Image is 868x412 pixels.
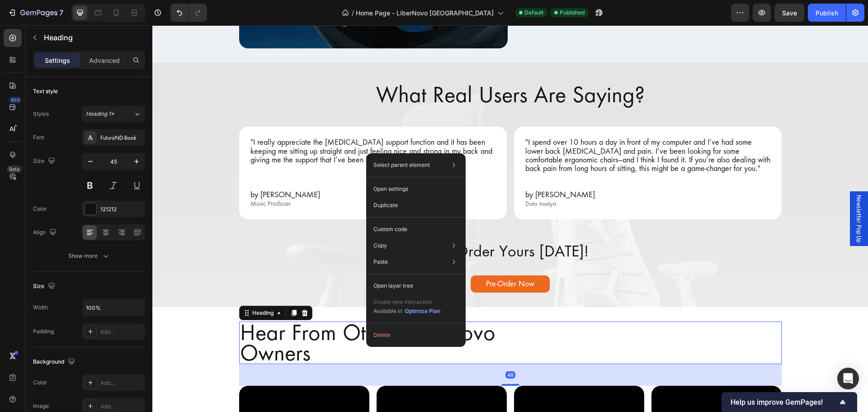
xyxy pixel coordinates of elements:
div: Add... [100,403,143,411]
p: Paste [373,258,388,266]
input: Auto [82,299,145,316]
a: Pre-Order Now [318,250,397,268]
p: Hear From Other LiberNovo Owners [88,297,628,338]
div: 48 [353,346,363,353]
p: Create new interaction [373,298,441,307]
button: Publish [808,4,846,22]
p: Open settings [373,185,408,193]
span: Music Producer [98,175,138,182]
div: Beta [7,166,22,173]
h2: What Real Users Are Saying? [217,52,500,101]
div: 450 [9,96,22,104]
p: Pre-Order Now [334,252,382,265]
button: Save [774,4,804,22]
span: Help us improve GemPages! [731,398,837,407]
div: Font [33,133,44,142]
p: 7 [59,7,63,18]
button: Show survey - Help us improve GemPages! [731,397,848,407]
div: Align [33,227,58,239]
div: Text style [33,87,58,95]
p: Custom code [373,225,407,233]
div: Add... [100,379,143,387]
div: Add... [100,328,143,336]
p: by [PERSON_NAME] [98,165,343,174]
h2: To enrich screen reader interactions, please activate Accessibility in Grammarly extension settings [87,296,629,339]
p: "I really appreciate the [MEDICAL_DATA] support function and it has been keeping me sitting up st... [98,113,343,139]
button: 7 [4,4,67,22]
iframe: To enrich screen reader interactions, please activate Accessibility in Grammarly extension settings [152,25,868,412]
span: Available in [373,308,402,314]
span: by [PERSON_NAME] [373,165,443,174]
p: "I spend over 10 hours a day in front of my computer and I’ve had some lower back [MEDICAL_DATA] ... [373,113,618,147]
div: Publish [816,8,838,18]
div: Size [33,280,57,293]
p: Duplicate [373,201,398,209]
div: Size [33,155,57,167]
div: Show more [68,251,110,260]
span: / [352,8,354,18]
div: Padding [33,327,54,336]
button: Optimize Plan [404,307,441,316]
p: Settings [45,56,70,65]
div: Background [33,356,77,368]
div: Width [33,303,48,312]
span: Save [782,9,797,17]
p: Advanced [89,56,120,65]
div: Heading [98,284,123,292]
span: Heading 1* [86,110,114,118]
span: Published [560,9,585,17]
div: FuturaND-Book [100,134,143,142]
div: Styles [33,110,49,118]
div: Color [33,205,47,213]
span: Data Analyst [373,175,404,182]
div: Optimize Plan [405,307,440,315]
span: Default [524,9,543,17]
div: Rich Text Editor. Editing area: main [87,101,354,194]
button: Delete [370,327,462,343]
span: Newsletter Pop Up [702,170,711,217]
p: Open layer tree [373,282,413,290]
div: Open Intercom Messenger [837,368,859,389]
button: Show more [33,248,145,264]
p: Select parent element [373,161,430,169]
button: Heading 1* [82,106,145,122]
div: Undo/Redo [170,4,207,22]
div: Image [33,402,49,410]
p: Copy [373,242,387,250]
span: Home Page - LiberNovo [GEOGRAPHIC_DATA] [356,8,494,18]
p: Heading [44,32,142,43]
div: To enrich screen reader interactions, please activate Accessibility in Grammarly extension settings [362,101,629,194]
div: Color [33,379,47,387]
div: 121212 [100,205,143,213]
